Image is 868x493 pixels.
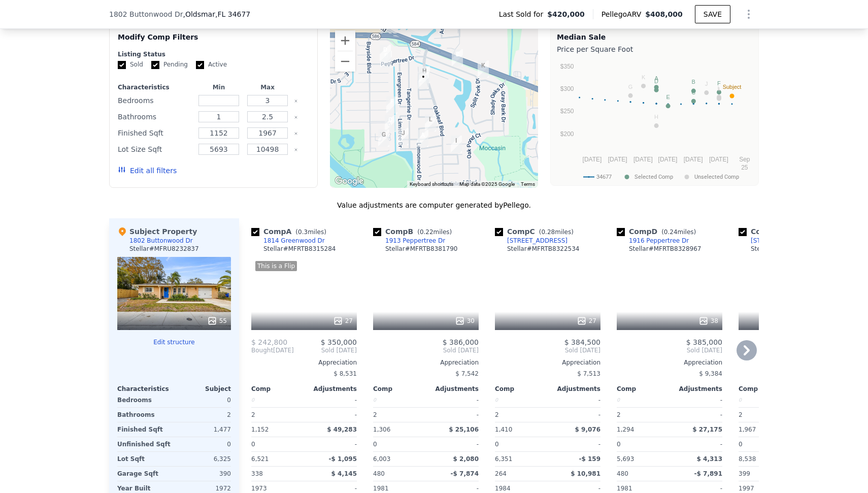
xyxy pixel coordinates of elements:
div: Garage Sqft [117,467,172,481]
div: 1710 Hibiscus Cir N [447,132,466,157]
span: $ 10,981 [571,470,600,477]
div: 1913 Peppertree Dr [385,237,445,245]
div: 1809 Elmwood Dr [421,110,440,136]
div: Listing Status [118,50,309,58]
text: Unselected Comp [694,174,739,180]
span: -$ 7,891 [694,470,722,477]
span: 0.3 [298,228,308,236]
div: Lot Sqft [117,452,172,466]
div: - [672,408,722,422]
span: $ 8,531 [333,370,357,377]
div: - [672,437,722,451]
span: $ 386,000 [443,338,479,346]
input: Active [196,61,204,69]
div: 1913 Peppertree Dr [377,47,396,72]
span: Sold [DATE] [495,346,600,354]
text: $250 [560,108,574,115]
span: 338 [251,470,263,477]
div: Bathrooms [117,408,172,422]
div: 55 [207,316,227,326]
div: 390 [176,467,231,481]
span: ( miles) [413,228,456,236]
span: $ 25,106 [449,426,479,433]
div: Median Sale [557,32,752,42]
div: 2 [617,408,667,422]
img: Google [332,175,366,188]
div: Appreciation [739,358,844,367]
span: , FL 34677 [215,10,250,18]
a: Open this area in Google Maps (opens a new window) [332,175,366,188]
button: Edit structure [117,338,231,346]
span: Map data ©2025 Google [459,181,515,187]
text: 25 [741,164,748,171]
button: Zoom out [335,51,355,72]
span: Sold [DATE] [617,346,722,354]
div: 27 [577,316,596,326]
span: $ 384,500 [564,338,600,346]
a: 1814 Greenwood Dr [251,237,325,245]
span: Sold [DATE] [373,346,479,354]
button: Edit all filters [118,166,177,176]
span: $420,000 [547,9,585,19]
div: 1802 Buttonwood Dr [129,237,193,245]
span: $ 350,000 [321,338,357,346]
text: [DATE] [658,156,678,163]
a: [STREET_ADDRESS] [739,237,811,245]
text: $200 [560,130,574,138]
div: 2 [495,408,546,422]
div: Appreciation [617,358,722,367]
span: 1,294 [617,426,634,433]
div: - [672,393,722,407]
span: 480 [617,470,628,477]
div: Appreciation [495,358,600,367]
div: Bathrooms [118,110,192,124]
div: Min [196,83,241,91]
div: - [550,437,600,451]
text: F [717,80,721,86]
div: 1906 Castle Bay Ct [381,111,400,136]
span: 0.22 [420,228,433,236]
text: G [628,84,633,90]
div: Comp [739,385,791,393]
button: Show Options [739,4,759,24]
div: Subject Property [117,226,197,237]
a: [STREET_ADDRESS] [495,237,567,245]
label: Active [196,60,227,69]
a: 1913 Peppertree Dr [373,237,445,245]
div: - [306,408,357,422]
div: [DATE] [251,346,294,354]
div: Comp A [251,226,330,237]
div: Comp C [495,226,578,237]
div: Comp [373,385,426,393]
span: $ 9,076 [575,426,600,433]
span: 6,003 [373,455,390,463]
button: Clear [294,132,298,136]
span: 1,410 [495,426,512,433]
text: Selected Comp [635,174,673,180]
div: [STREET_ADDRESS] [507,237,567,245]
text: [DATE] [684,156,703,163]
text: K [642,74,646,80]
div: - [550,393,600,407]
span: 0 [251,441,255,448]
div: Comp [251,385,304,393]
span: 1,306 [373,426,390,433]
span: 1802 Buttonwood Dr [109,9,183,19]
text: A [654,75,658,81]
div: Comp E [739,226,821,237]
span: ( miles) [535,228,578,236]
text: 34677 [596,174,612,180]
span: 1,152 [251,426,269,433]
label: Sold [118,60,143,69]
div: - [306,393,357,407]
div: - [428,393,479,407]
span: -$ 7,874 [451,470,479,477]
span: $ 385,000 [686,338,722,346]
span: 8,538 [739,455,756,463]
div: 1916 Cutty Bay Ct [374,125,393,151]
span: 0.28 [541,228,555,236]
span: $ 7,513 [577,370,600,377]
span: ( miles) [657,228,700,236]
div: 27 [333,316,353,326]
text: H [654,114,658,120]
